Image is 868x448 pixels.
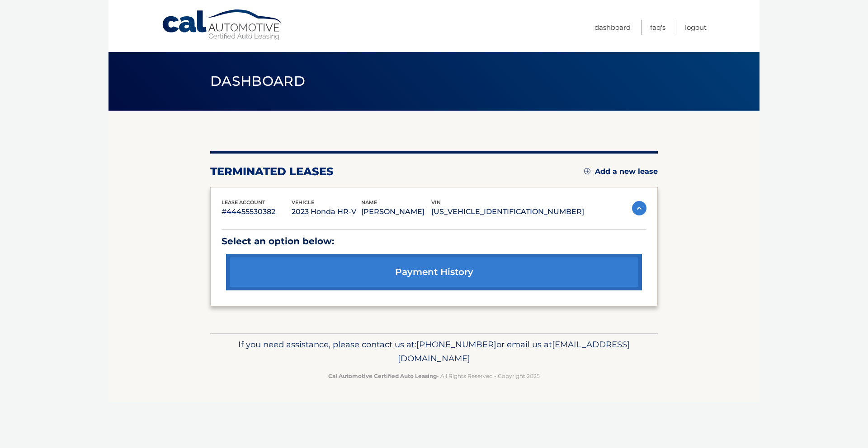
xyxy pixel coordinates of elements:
[210,165,334,178] h2: terminated leases
[632,201,646,215] img: accordion-active.svg
[222,199,265,205] span: lease account
[216,337,652,366] p: If you need assistance, please contact us at: or email us at
[161,9,283,41] a: Cal Automotive
[685,20,707,35] a: Logout
[431,205,584,218] p: [US_VEHICLE_IDENTIFICATION_NUMBER]
[584,167,658,176] a: Add a new lease
[594,20,631,35] a: Dashboard
[222,205,292,218] p: #44455530382
[416,339,496,350] span: [PHONE_NUMBER]
[292,205,362,218] p: 2023 Honda HR-V
[226,254,642,290] a: payment history
[222,233,646,249] p: Select an option below:
[216,371,652,381] p: - All Rights Reserved - Copyright 2025
[361,199,377,205] span: name
[650,20,665,35] a: FAQ's
[584,168,590,174] img: add.svg
[361,205,431,218] p: [PERSON_NAME]
[431,199,441,205] span: vin
[210,73,305,89] span: Dashboard
[328,373,437,379] strong: Cal Automotive Certified Auto Leasing
[292,199,314,205] span: vehicle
